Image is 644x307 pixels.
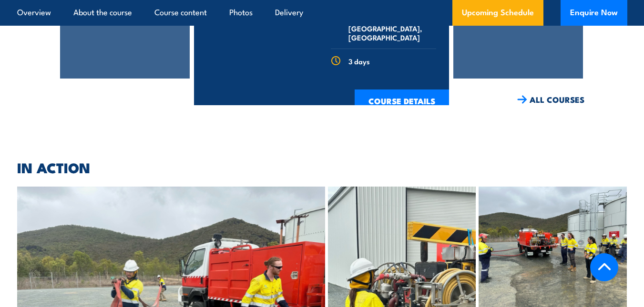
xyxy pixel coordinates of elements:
[355,89,449,114] a: COURSE DETAILS
[348,57,370,66] span: 3 days
[517,94,584,105] a: ALL COURSES
[17,161,627,173] h2: IN ACTION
